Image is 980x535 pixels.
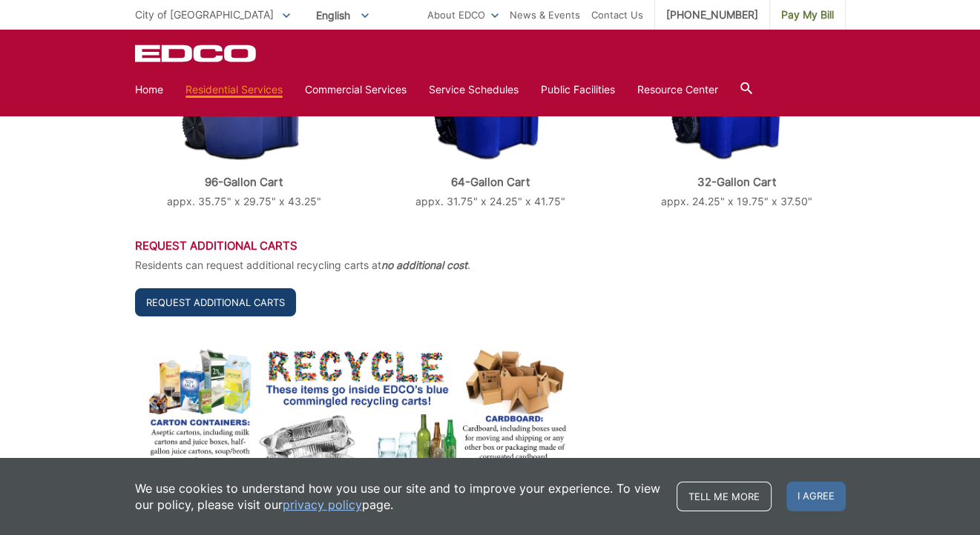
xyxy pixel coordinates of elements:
a: About EDCO [427,7,499,23]
a: News & Events [510,7,580,23]
a: privacy policy [283,496,362,513]
a: EDCD logo. Return to the homepage. [135,44,258,62]
a: Contact Us [591,7,643,23]
a: Resource Center [637,82,718,98]
span: Pay My Bill [781,7,834,23]
p: appx. 31.75" x 24.25" x 41.75" [381,193,599,210]
h3: Request Additional Carts [135,239,846,253]
a: Request Additional Carts [135,288,296,316]
a: Public Facilities [541,82,615,98]
a: Tell me more [677,482,772,511]
p: appx. 35.75" x 29.75" x 43.25" [135,193,353,210]
span: English [305,3,380,27]
span: I agree [786,482,846,511]
p: appx. 24.25" x 19.75" x 37.50" [627,193,845,210]
p: 32-Gallon Cart [627,176,845,189]
p: 64-Gallon Cart [381,176,599,189]
span: City of [GEOGRAPHIC_DATA] [135,8,274,21]
p: 96-Gallon Cart [135,176,353,189]
a: Home [135,82,163,98]
a: Residential Services [185,82,283,98]
a: Commercial Services [305,82,407,98]
p: We use cookies to understand how you use our site and to improve your experience. To view our pol... [135,480,662,513]
p: Residents can request additional recycling carts at . [135,257,846,273]
strong: no additional cost [381,259,467,271]
a: Service Schedules [429,82,519,98]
